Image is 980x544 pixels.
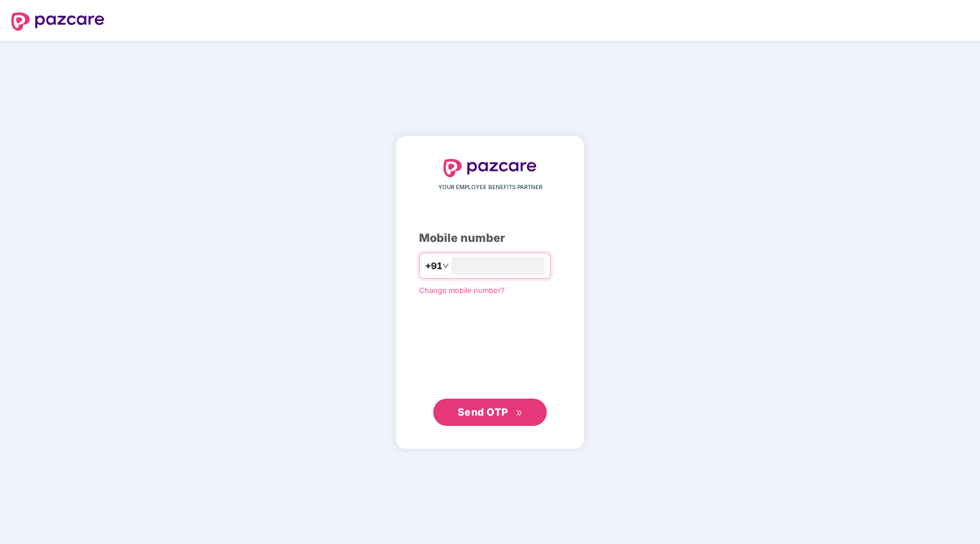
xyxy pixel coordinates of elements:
[516,409,523,417] span: double-right
[442,262,449,269] span: down
[433,399,547,426] button: Send OTPdouble-right
[419,286,505,295] a: Change mobile number?
[458,406,508,418] span: Send OTP
[438,183,542,192] span: YOUR EMPLOYEE BENEFITS PARTNER
[425,259,442,273] span: +91
[11,12,104,31] img: logo
[443,159,537,177] img: logo
[419,229,561,247] div: Mobile number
